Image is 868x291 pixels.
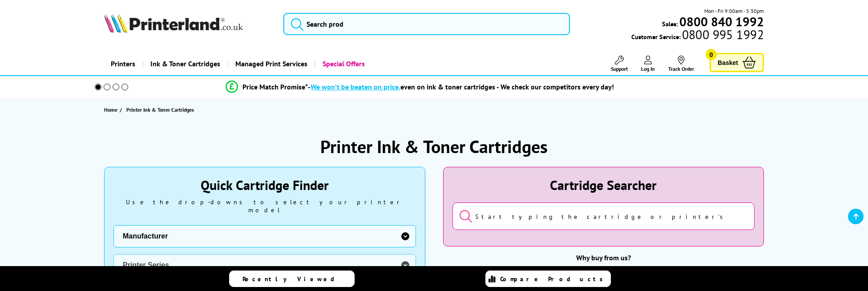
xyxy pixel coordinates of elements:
span: Price Match Promise* [242,82,308,91]
div: - even on ink & toner cartridges - We check our competitors every day! [308,82,614,91]
span: Compare Products [500,275,608,283]
span: Customer Service: [631,30,764,41]
a: Recently Viewed [229,271,355,287]
div: Quick Cartridge Finder [113,176,416,194]
span: Sales: [662,20,678,28]
h1: Printer Ink & Toner Cartridges [320,135,548,158]
b: 0800 840 1992 [679,13,764,30]
a: Home [104,105,120,114]
a: Log In [641,56,655,72]
a: Track Order [668,56,694,72]
input: Start typing the cartridge or printer's name... [452,202,755,230]
input: Search prod [283,13,570,35]
a: Printers [104,53,142,75]
span: Log In [641,65,655,72]
a: Support [611,56,628,72]
div: Why buy from us? [443,253,764,262]
a: Ink & Toner Cartridges [142,53,227,75]
span: 0 [706,49,717,60]
a: Printerland Logo [104,13,272,35]
a: Special Offers [314,53,371,75]
span: Recently Viewed [242,275,343,283]
span: Mon - Fri 9:00am - 5:30pm [704,7,764,15]
span: Ink & Toner Cartridges [150,53,220,75]
div: Cartridge Searcher [452,176,755,194]
div: Use the drop-downs to select your printer model [113,198,416,214]
span: Support [611,65,628,72]
img: Printerland Logo [104,13,243,33]
span: Basket [718,57,738,69]
a: Basket 0 [710,53,764,72]
span: 0800 995 1992 [681,30,764,39]
a: 0800 840 1992 [678,17,764,26]
a: Managed Print Services [227,53,314,75]
span: We won’t be beaten on price, [311,82,400,91]
a: Compare Products [485,271,611,287]
li: modal_Promise [83,79,758,95]
span: Printer Ink & Toner Cartridges [126,106,194,113]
